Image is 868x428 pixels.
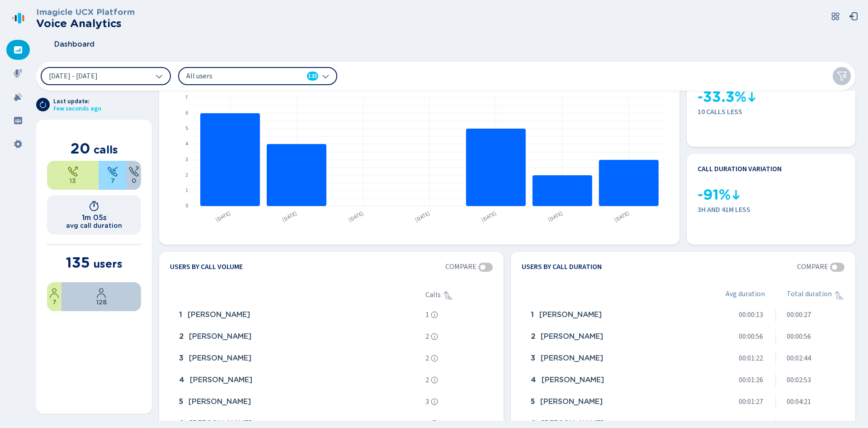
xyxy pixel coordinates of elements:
[175,393,422,411] div: Omar Radwan
[731,189,741,200] svg: kpi-down
[61,282,141,311] div: 94.81%
[787,398,811,406] span: 00:04:21
[431,355,438,362] svg: info-circle
[189,354,251,362] span: [PERSON_NAME]
[188,311,250,319] span: [PERSON_NAME]
[14,69,23,78] svg: mic-fill
[541,419,604,428] span: [PERSON_NAME]
[53,105,101,112] span: Few seconds ago
[179,376,184,384] span: 4
[522,263,602,272] h4: Users by call duration
[480,209,498,224] text: [DATE]
[527,393,703,411] div: Omar Radwan
[107,166,118,177] svg: telephone-inbound
[82,213,107,222] h1: 1m 05s
[425,311,429,319] span: 1
[547,209,564,224] text: [DATE]
[347,209,365,224] text: [DATE]
[36,7,135,17] h3: Imagicle UCX Platform
[739,376,763,384] span: 00:01:26
[531,332,535,341] span: 2
[445,263,476,271] span: Compare
[189,419,252,428] span: [PERSON_NAME]
[431,311,438,318] svg: info-circle
[89,201,99,212] svg: timer
[185,94,188,101] text: 7
[185,109,188,117] text: 6
[185,187,188,194] text: 1
[175,306,422,324] div: Andrea Sonnino
[531,376,536,384] span: 4
[14,92,23,101] svg: alarm-filled
[787,376,811,384] span: 00:02:53
[47,161,99,190] div: 65%
[527,350,703,368] div: Abdullah Qasem
[531,398,535,406] span: 5
[414,209,431,224] text: [DATE]
[431,398,438,405] svg: info-circle
[787,354,811,362] span: 00:02:44
[443,290,453,301] svg: sortAscending
[531,354,535,362] span: 3
[66,254,90,271] span: 135
[540,398,603,406] span: [PERSON_NAME]
[6,40,30,60] div: Dashboard
[185,202,188,210] text: 0
[613,209,631,224] text: [DATE]
[41,67,171,85] button: [DATE] - [DATE]
[431,420,438,427] svg: info-circle
[836,71,847,82] svg: funnel-disabled
[739,354,763,362] span: 00:01:22
[127,161,141,190] div: 0%
[185,140,188,148] text: 4
[53,98,101,105] span: Last update:
[189,398,251,406] span: [PERSON_NAME]
[93,257,123,270] span: users
[49,72,98,80] span: [DATE] - [DATE]
[698,206,844,214] span: 3h and 41m less
[179,419,184,428] span: 6
[170,263,243,272] h4: Users by call volume
[541,332,603,341] span: [PERSON_NAME]
[443,290,453,301] div: Sorted ascending, click to sort descending
[175,328,422,346] div: Abdullah Qasem
[214,209,232,224] text: [DATE]
[431,376,438,384] svg: info-circle
[726,290,765,301] span: Avg duration
[179,398,183,406] span: 5
[527,306,703,324] div: Andrea Rivaben
[746,91,757,102] svg: kpi-down
[698,89,746,106] span: -33.3%
[132,177,136,184] span: 0
[175,350,422,368] div: Andrea Rivaben
[94,143,118,156] span: calls
[185,171,188,179] text: 2
[787,290,832,301] span: Total duration
[179,332,184,341] span: 2
[189,332,251,341] span: [PERSON_NAME]
[527,371,703,390] div: Andrea Valleriani
[71,139,90,157] span: 20
[425,290,493,301] div: Calls
[96,298,107,306] span: 128
[739,311,763,319] span: 00:00:13
[54,40,94,48] span: Dashboard
[739,398,763,406] span: 00:01:27
[190,376,252,384] span: [PERSON_NAME]
[308,72,317,81] span: 135
[67,166,78,177] svg: telephone-outbound
[739,332,763,341] span: 00:00:56
[834,290,844,301] div: Sorted ascending, click to sort descending
[539,311,602,319] span: [PERSON_NAME]
[698,108,844,116] span: 10 calls less
[14,116,23,125] svg: groups-filled
[787,290,844,301] div: Total duration
[739,419,763,428] span: 00:01:09
[527,328,703,346] div: Andrea Sonnino
[49,288,60,298] svg: user-profile
[425,332,429,341] span: 2
[179,311,182,319] span: 1
[833,67,851,85] button: Clear filters
[128,166,139,177] svg: unknown-call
